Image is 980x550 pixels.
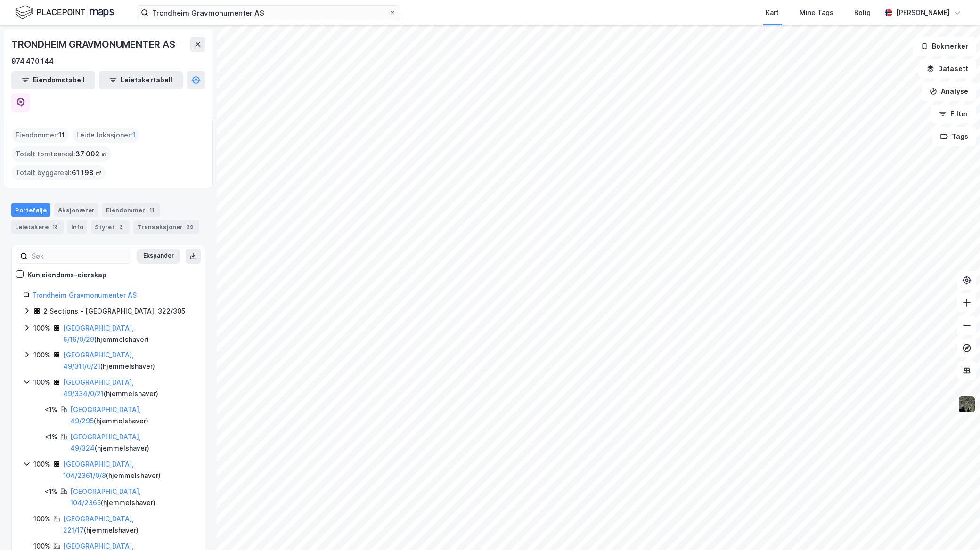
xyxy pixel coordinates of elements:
iframe: Chat Widget [933,505,980,550]
button: Leietakertabell [99,71,183,89]
button: Eiendomstabell [11,71,95,89]
div: ( hjemmelshaver ) [70,431,194,454]
div: Bolig [854,7,871,18]
div: <1% [45,486,57,497]
div: 2 Sections - [GEOGRAPHIC_DATA], 322/305 [43,306,185,317]
div: ( hjemmelshaver ) [63,349,194,372]
a: [GEOGRAPHIC_DATA], 49/295 [70,405,141,425]
input: Søk [28,249,131,263]
button: Analyse [922,82,976,101]
span: 37 002 ㎡ [75,148,107,160]
a: Trondheim Gravmonumenter AS [32,291,137,299]
div: 100% [33,323,50,334]
div: ( hjemmelshaver ) [63,459,194,481]
button: Datasett [919,59,976,78]
span: 1 [132,129,136,141]
div: Kart [766,7,779,18]
div: Eiendommer [102,203,160,217]
div: 974 470 144 [11,56,54,67]
div: Leietakere [11,220,64,234]
div: 11 [147,205,156,215]
div: TRONDHEIM GRAVMONUMENTER AS [11,37,177,52]
div: Mine Tags [800,7,833,18]
div: 39 [185,222,196,232]
a: [GEOGRAPHIC_DATA], 104/2361/0/8 [63,460,134,479]
div: <1% [45,431,57,443]
div: Kontrollprogram for chat [933,505,980,550]
button: Bokmerker [913,37,976,56]
a: [GEOGRAPHIC_DATA], 6/16/0/29 [63,324,134,343]
button: Ekspander [137,249,180,264]
div: 18 [50,222,60,232]
div: 100% [33,349,50,361]
input: Søk på adresse, matrikkel, gårdeiere, leietakere eller personer [148,6,389,20]
button: Filter [931,105,976,123]
a: [GEOGRAPHIC_DATA], 221/17 [63,515,134,534]
div: Totalt byggareal : [12,165,106,180]
div: ( hjemmelshaver ) [70,404,194,427]
div: Info [67,220,87,234]
div: 3 [116,222,126,232]
div: 100% [33,459,50,470]
a: [GEOGRAPHIC_DATA], 49/334/0/21 [63,378,134,397]
div: [PERSON_NAME] [896,7,950,18]
button: Tags [932,127,976,146]
div: ( hjemmelshaver ) [70,486,194,509]
a: [GEOGRAPHIC_DATA], 49/311/0/21 [63,351,134,370]
div: <1% [45,404,57,415]
div: ( hjemmelshaver ) [63,377,194,399]
div: Styret [91,220,130,234]
div: Eiendommer : [12,128,69,143]
a: [GEOGRAPHIC_DATA], 49/324 [70,433,141,452]
img: logo.f888ab2527a4732fd821a326f86c7f29.svg [15,4,114,21]
img: 9k= [958,396,976,413]
div: Portefølje [11,203,50,217]
div: ( hjemmelshaver ) [63,323,194,345]
div: 100% [33,513,50,525]
div: ( hjemmelshaver ) [63,513,194,536]
div: Leide lokasjoner : [73,128,139,143]
div: Totalt tomteareal : [12,146,111,162]
div: 100% [33,377,50,388]
div: Transaksjoner [133,220,199,234]
div: Aksjonærer [54,203,98,217]
span: 11 [58,129,65,141]
a: [GEOGRAPHIC_DATA], 104/2365 [70,487,141,507]
span: 61 198 ㎡ [72,167,102,178]
div: Kun eiendoms-eierskap [27,269,106,281]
